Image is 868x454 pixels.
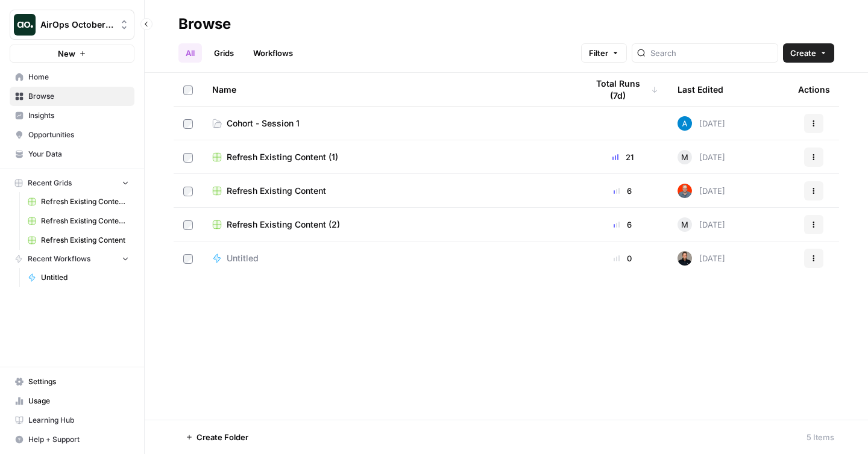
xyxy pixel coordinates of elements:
a: Settings [10,372,134,391]
div: Last Edited [678,73,723,106]
span: AirOps October Cohort [40,19,113,31]
span: Home [28,72,129,82]
a: Untitled [22,268,134,287]
a: All [178,43,202,63]
span: Refresh Existing Content (1) [227,151,338,163]
a: Refresh Existing Content (1) [22,192,134,211]
span: Cohort - Session 1 [227,117,300,129]
span: Your Data [28,149,129,160]
span: Refresh Existing Content (2) [41,216,129,226]
span: Untitled [227,252,259,264]
a: Opportunities [10,125,134,145]
span: Recent Grids [28,178,72,188]
div: Total Runs (7d) [587,73,658,106]
a: Cohort - Session 1 [212,117,568,129]
div: 6 [587,185,658,197]
span: M [681,219,688,231]
span: Refresh Existing Content [41,235,129,246]
button: Create [783,43,834,63]
span: Insights [28,110,129,121]
span: Opportunities [28,129,129,140]
div: 0 [587,252,658,264]
span: Browse [28,91,129,102]
a: Refresh Existing Content (2) [22,211,134,231]
a: Insights [10,106,134,125]
span: Refresh Existing Content (2) [227,219,340,231]
a: Your Data [10,145,134,164]
button: Create Folder [178,428,256,447]
button: Help + Support [10,430,134,449]
span: Create Folder [197,431,248,443]
div: [DATE] [678,251,725,266]
div: [DATE] [678,184,725,198]
div: 6 [587,219,658,231]
div: [DATE] [678,217,725,232]
div: [DATE] [678,116,725,131]
img: AirOps October Cohort Logo [14,14,36,36]
a: Refresh Existing Content (2) [212,219,568,231]
a: Browse [10,87,134,106]
div: [DATE] [678,150,725,164]
span: New [58,48,75,60]
a: Refresh Existing Content (1) [212,151,568,163]
button: Recent Grids [10,174,134,192]
div: Actions [798,73,830,106]
span: Refresh Existing Content [227,185,326,197]
a: Grids [207,43,241,63]
span: Untitled [41,272,129,283]
div: Browse [178,14,231,34]
button: Filter [581,43,627,63]
span: M [681,151,688,163]
span: Refresh Existing Content (1) [41,196,129,207]
span: Filter [589,47,608,59]
a: Refresh Existing Content [212,185,568,197]
a: Workflows [246,43,300,63]
div: 5 Items [807,431,834,443]
button: Recent Workflows [10,250,134,268]
button: Workspace: AirOps October Cohort [10,10,134,40]
a: Home [10,67,134,87]
span: Recent Workflows [28,253,90,264]
img: gakg5ozwg7i5ne5ujip7i34nl3nv [678,251,692,266]
a: Refresh Existing Content [22,231,134,250]
span: Settings [28,376,129,387]
div: Name [212,73,568,106]
div: 21 [587,151,658,163]
img: o3cqybgnmipr355j8nz4zpq1mc6x [678,116,692,131]
input: Search [650,47,773,59]
span: Create [790,47,816,59]
button: New [10,45,134,63]
img: 698zlg3kfdwlkwrbrsgpwna4smrc [678,184,692,198]
span: Learning Hub [28,415,129,426]
span: Help + Support [28,434,129,445]
span: Usage [28,396,129,406]
a: Learning Hub [10,411,134,430]
a: Usage [10,391,134,411]
a: Untitled [212,252,568,264]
